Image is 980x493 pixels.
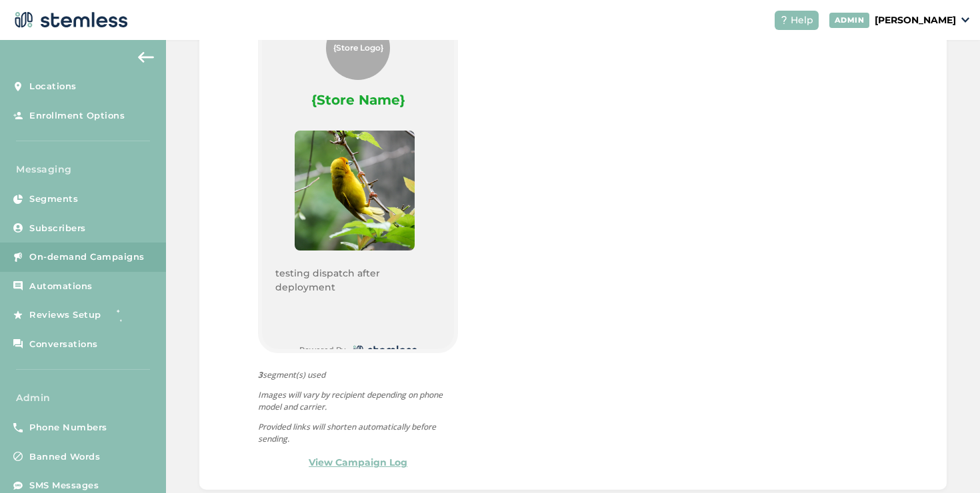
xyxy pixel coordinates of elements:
[111,302,138,328] img: glitter-stars-b7820f95.gif
[829,13,870,28] div: ADMIN
[258,369,458,381] span: segment(s) used
[258,421,458,445] p: Provided links will shorten automatically before sending.
[29,80,77,93] span: Locations
[29,308,101,322] span: Reviews Setup
[138,52,154,63] img: icon-arrow-back-accent-c549486e.svg
[295,131,415,250] img: pioXaMFZydwsTW8QkvEpWEJRqRSVYrlqSuVX4J7p.jpg
[29,421,107,434] span: Phone Numbers
[29,450,100,464] span: Banned Words
[29,479,99,492] span: SMS Messages
[351,342,417,358] img: logo-dark-0685b13c.svg
[780,16,788,24] img: icon-help-white-03924b79.svg
[258,389,458,413] p: Images will vary by recipient depending on phone model and carrier.
[275,266,441,294] p: testing dispatch after deployment
[875,13,956,27] p: [PERSON_NAME]
[11,7,128,33] img: logo-dark-0685b13c.svg
[913,429,980,493] iframe: Chat Widget
[29,222,86,235] span: Subscribers
[961,17,969,23] img: icon_down-arrow-small-66adaf34.svg
[29,250,145,264] span: On-demand Campaigns
[791,13,813,27] span: Help
[311,91,405,109] label: {Store Name}
[309,456,407,470] a: View Campaign Log
[258,369,263,380] strong: 3
[29,109,125,123] span: Enrollment Options
[299,344,345,356] small: Powered By
[333,42,383,54] span: {Store Logo}
[29,280,93,293] span: Automations
[29,338,98,351] span: Conversations
[29,193,78,206] span: Segments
